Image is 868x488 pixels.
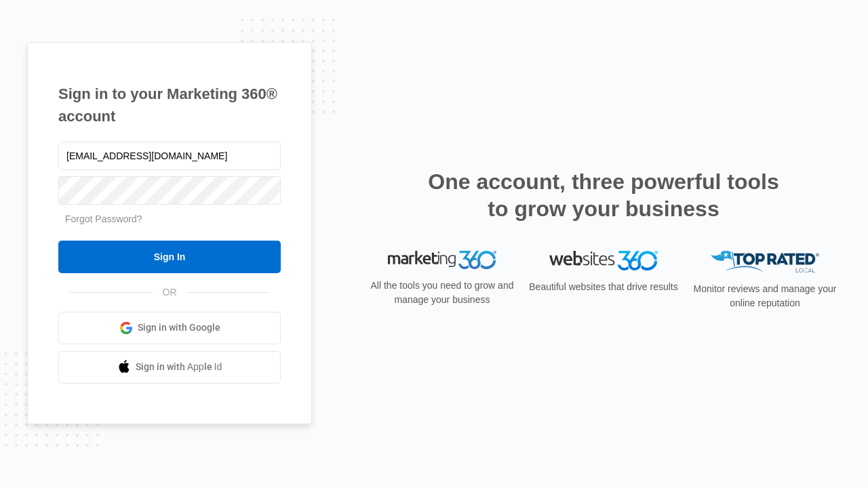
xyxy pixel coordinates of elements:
[689,282,841,310] p: Monitor reviews and manage your online reputation
[58,142,281,170] input: Email
[711,251,819,273] img: Top Rated Local
[65,213,142,224] a: Forgot Password?
[153,285,186,300] span: OR
[136,360,222,374] span: Sign in with Apple Id
[388,251,496,270] img: Marketing 360
[138,321,220,335] span: Sign in with Google
[58,241,281,273] input: Sign In
[58,351,281,384] a: Sign in with Apple Id
[366,279,518,307] p: All the tools you need to grow and manage your business
[58,312,281,344] a: Sign in with Google
[549,251,658,270] img: Websites 360
[528,280,679,294] p: Beautiful websites that drive results
[424,168,783,222] h2: One account, three powerful tools to grow your business
[58,83,281,127] h1: Sign in to your Marketing 360® account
